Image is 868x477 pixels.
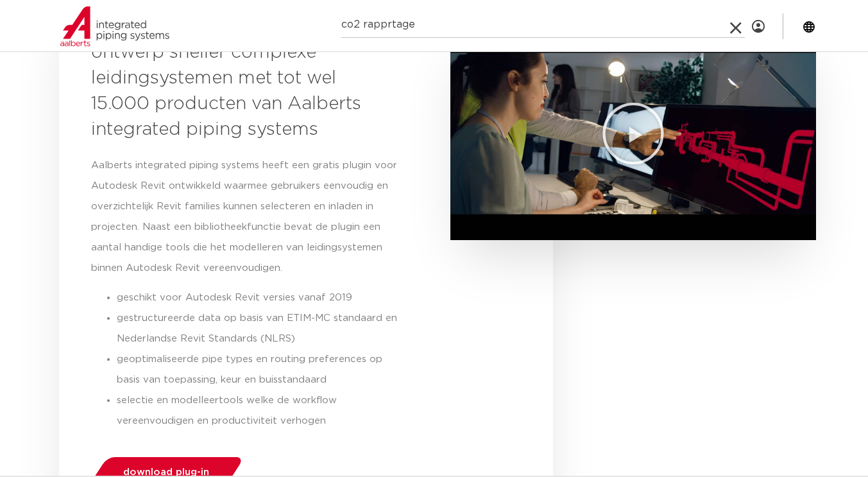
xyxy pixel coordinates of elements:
[91,40,373,143] h3: ontwerp sneller complexe leidingsystemen met tot wel 15.000 producten van Aalberts integrated pip...
[341,12,745,38] input: zoeken...
[123,467,209,477] span: download plug-in
[117,308,405,349] li: gestructureerde data op basis van ETIM-MC standaard en Nederlandse Revit Standards (NLRS)
[91,155,405,279] p: Aalberts integrated piping systems heeft een gratis plugin voor Autodesk Revit ontwikkeld waarmee...
[117,390,405,431] li: selectie en modelleertools welke de workflow vereenvoudigen en productiviteit verhogen
[117,349,405,390] li: geoptimaliseerde pipe types en routing preferences op basis van toepassing, keur en buisstandaard
[117,288,405,308] li: geschikt voor Autodesk Revit versies vanaf 2019
[601,101,665,166] div: Video afspelen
